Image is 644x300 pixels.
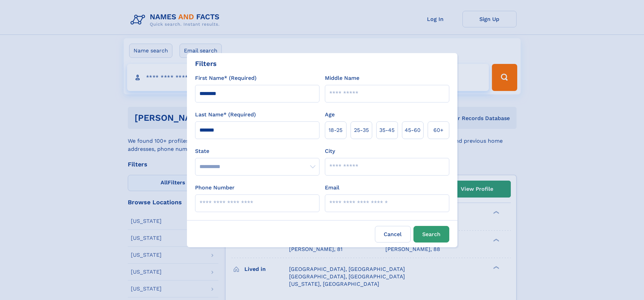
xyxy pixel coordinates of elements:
div: Filters [195,59,217,69]
span: 45‑60 [405,126,421,134]
label: State [195,147,319,155]
label: Age [325,111,335,119]
label: Middle Name [325,74,359,82]
span: 18‑25 [329,126,342,134]
label: Email [325,184,339,192]
label: City [325,147,335,155]
button: Search [413,226,449,243]
label: Cancel [375,226,411,243]
label: Phone Number [195,184,235,192]
label: Last Name* (Required) [195,111,256,119]
span: 35‑45 [379,126,395,134]
span: 60+ [433,126,444,134]
label: First Name* (Required) [195,74,257,82]
span: 25‑35 [354,126,369,134]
